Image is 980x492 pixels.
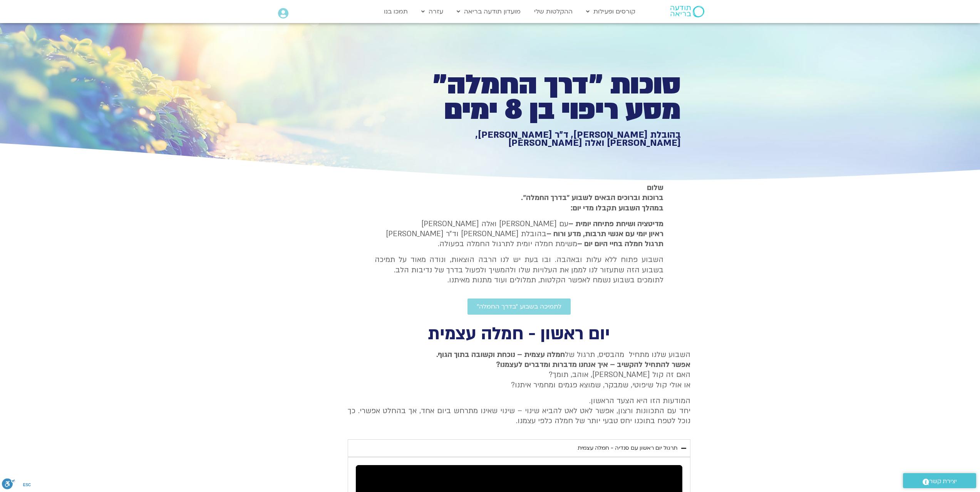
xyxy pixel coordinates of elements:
[530,4,576,19] a: ההקלטות שלי
[375,219,663,249] p: עם [PERSON_NAME] ואלה [PERSON_NAME] בהובלת [PERSON_NAME] וד״ר [PERSON_NAME] משימת חמלה יומית לתרג...
[929,476,957,487] span: יצירת קשר
[414,72,681,123] h1: סוכות ״דרך החמלה״ מסע ריפוי בן 8 ימים
[348,326,690,342] h2: יום ראשון - חמלה עצמית
[903,473,976,488] a: יצירת קשר
[348,396,690,426] p: המודעות הזו היא הצעד הראשון. יחד עם התכוונות ורצון, אפשר לאט לאט להביא שינוי – שינוי שאינו מתרחש ...
[568,219,663,229] strong: מדיטציה ושיחת פתיחה יומית –
[582,4,639,19] a: קורסים ופעילות
[546,229,663,239] b: ראיון יומי עם אנשי תרבות, מדע ורוח –
[414,131,681,147] h1: בהובלת [PERSON_NAME], ד״ר [PERSON_NAME], [PERSON_NAME] ואלה [PERSON_NAME]
[647,183,663,193] strong: שלום
[348,350,690,390] p: השבוע שלנו מתחיל מהבסיס, תרגול של האם זה קול [PERSON_NAME], אוהב, תומך? או אולי קול שיפוטי, שמבקר...
[417,4,447,19] a: עזרה
[375,255,663,285] p: השבוע פתוח ללא עלות ובאהבה. ובו בעת יש לנו הרבה הוצאות, ונודה מאוד על תמיכה בשבוע הזה שתעזור לנו ...
[436,350,690,370] strong: חמלה עצמית – נוכחת וקשובה בתוך הגוף. אפשר להתחיל להקשיב – איך אנחנו מדברות ומדברים לעצמנו?
[521,193,663,213] strong: ברוכות וברוכים הבאים לשבוע ״בדרך החמלה״. במהלך השבוע תקבלו מדי יום:
[578,444,677,453] div: תרגול יום ראשון עם סנדיה - חמלה עצמית
[477,303,561,310] span: לתמיכה בשבוע ״בדרך החמלה״
[380,4,412,19] a: תמכו בנו
[348,439,690,457] summary: תרגול יום ראשון עם סנדיה - חמלה עצמית
[670,6,704,17] img: תודעה בריאה
[467,299,571,315] a: לתמיכה בשבוע ״בדרך החמלה״
[577,239,663,249] b: תרגול חמלה בחיי היום יום –
[453,4,524,19] a: מועדון תודעה בריאה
